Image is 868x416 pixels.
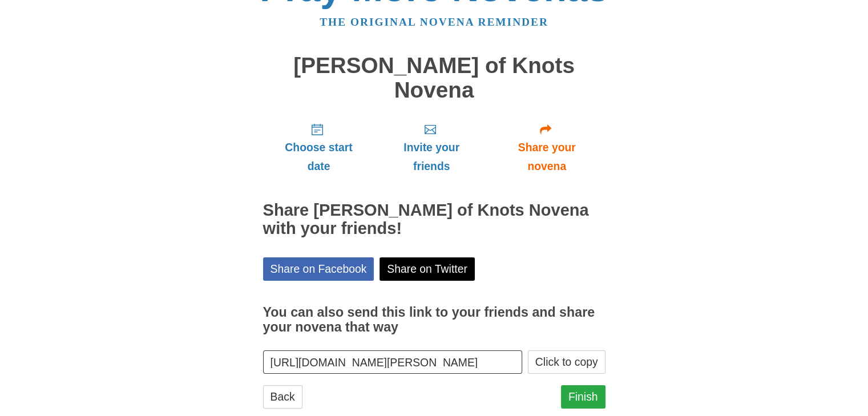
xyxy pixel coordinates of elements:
[320,16,548,28] a: The original novena reminder
[374,114,488,181] a: Invite your friends
[274,138,364,176] span: Choose start date
[263,305,605,334] h3: You can also send this link to your friends and share your novena that way
[528,350,605,374] button: Click to copy
[263,257,374,281] a: Share on Facebook
[561,385,605,409] a: Finish
[500,138,594,176] span: Share your novena
[263,201,605,238] h2: Share [PERSON_NAME] of Knots Novena with your friends!
[488,114,605,181] a: Share your novena
[263,385,302,409] a: Back
[263,54,605,102] h1: [PERSON_NAME] of Knots Novena
[380,257,475,281] a: Share on Twitter
[386,138,477,176] span: Invite your friends
[263,114,375,181] a: Choose start date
